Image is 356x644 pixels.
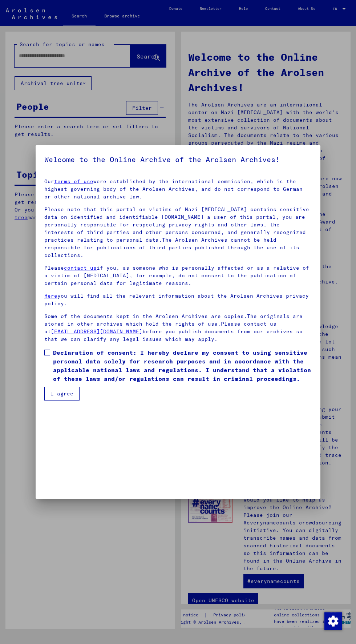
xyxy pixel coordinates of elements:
h5: Welcome to the Online Archive of the Arolsen Archives! [44,154,312,165]
a: contact us [64,265,97,271]
p: you will find all the relevant information about the Arolsen Archives privacy policy. [44,292,312,307]
p: Please if you, as someone who is personally affected or as a relative of a victim of [MEDICAL_DAT... [44,264,312,287]
p: Some of the documents kept in the Arolsen Archives are copies.The originals are stored in other a... [44,313,312,343]
p: Please note that this portal on victims of Nazi [MEDICAL_DATA] contains sensitive data on identif... [44,206,312,259]
span: Declaration of consent: I hereby declare my consent to using sensitive personal data solely for r... [53,348,312,383]
div: Change consent [324,612,341,629]
p: Our were established by the international commission, which is the highest governing body of the ... [44,178,312,201]
button: I agree [44,387,80,401]
a: terms of use [54,178,93,185]
img: Change consent [324,612,342,630]
a: [EMAIL_ADDRESS][DOMAIN_NAME] [51,328,142,335]
a: Here [44,293,57,299]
